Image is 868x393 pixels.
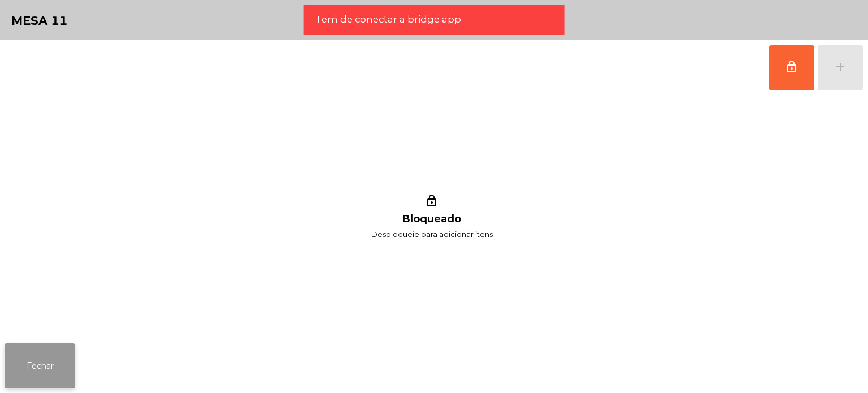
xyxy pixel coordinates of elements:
i: lock_outline [423,194,440,211]
span: Desbloqueie para adicionar itens [371,227,493,241]
span: lock_outline [785,60,798,74]
h4: Mesa 11 [11,12,68,29]
button: lock_outline [769,45,814,90]
h1: Bloqueado [402,213,461,225]
button: Fechar [5,343,75,388]
span: Tem de conectar a bridge app [315,12,461,27]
